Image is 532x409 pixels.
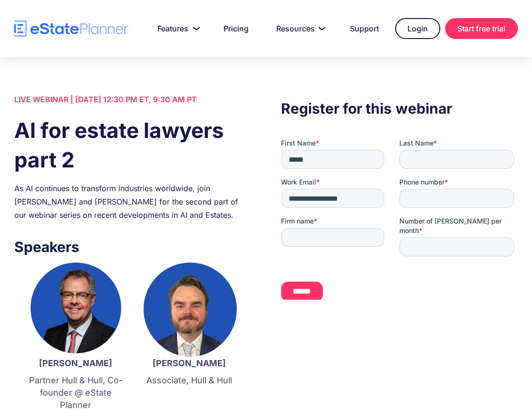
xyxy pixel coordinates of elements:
[265,19,334,38] a: Resources
[281,138,518,300] iframe: To enrich screen reader interactions, please activate Accessibility in Grammarly extension settings
[445,18,518,39] a: Start free trial
[14,116,251,175] h1: AI for estate lawyers part 2
[14,93,251,106] div: LIVE WEBINAR | [DATE] 12:30 PM ET, 9:30 AM PT
[14,236,251,258] h3: Speakers
[281,97,518,119] h3: Register for this webinar
[14,182,251,222] div: As AI continues to transform industries worldwide, join [PERSON_NAME] and [PERSON_NAME] for the s...
[153,358,226,368] strong: [PERSON_NAME]
[39,358,112,368] strong: [PERSON_NAME]
[395,18,440,39] a: Login
[14,20,128,37] a: home
[339,19,390,38] a: Support
[142,374,237,387] p: Associate, Hull & Hull
[146,19,207,38] a: Features
[212,19,260,38] a: Pricing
